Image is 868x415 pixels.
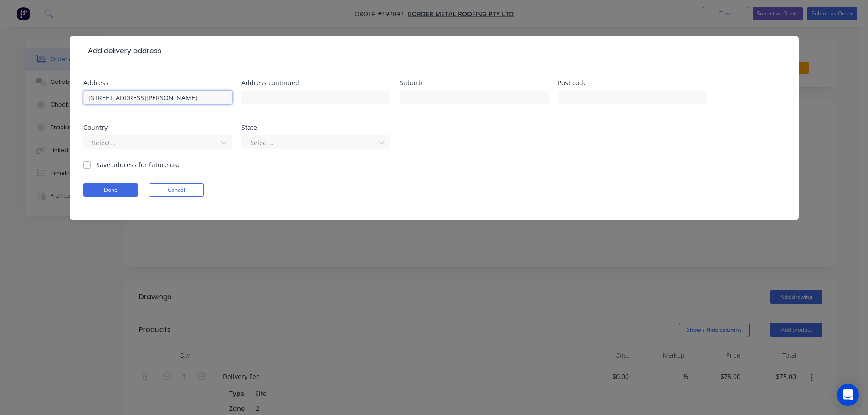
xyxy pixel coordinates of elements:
div: Add delivery address [83,46,161,56]
div: Suburb [400,80,549,86]
div: Country [83,124,232,131]
div: Post code [558,80,707,86]
div: Address [83,80,232,86]
button: Cancel [149,183,204,197]
label: Save address for future use [96,160,181,169]
div: State [241,124,390,131]
button: Done [83,183,138,197]
div: Address continued [241,80,390,86]
div: Open Intercom Messenger [837,384,859,406]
